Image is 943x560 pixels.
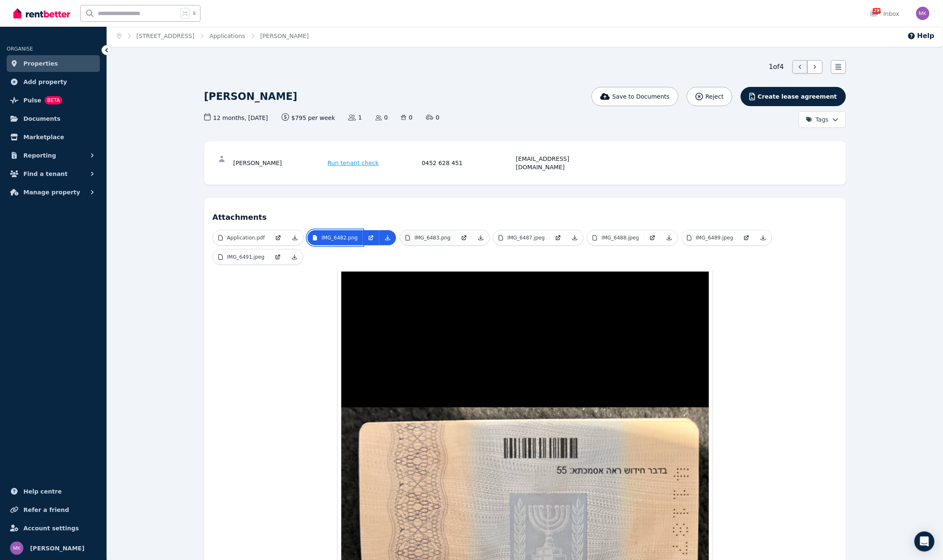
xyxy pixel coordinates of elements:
[758,92,837,101] span: Create lease agreement
[872,8,882,14] span: 1295
[7,55,100,72] a: Properties
[260,32,309,40] span: [PERSON_NAME]
[7,184,100,201] button: Manage property
[7,483,100,500] a: Help centre
[456,230,473,245] a: Open in new Tab
[687,87,732,106] button: Reject
[706,92,724,101] span: Reject
[322,234,358,241] p: IMG_6482.png
[193,10,196,17] span: k
[204,113,268,122] span: 12 months , [DATE]
[23,505,69,515] span: Refer a friend
[107,25,319,47] nav: Breadcrumb
[23,59,58,69] span: Properties
[587,230,644,245] a: IMG_6488.jpeg
[23,150,56,160] span: Reporting
[7,129,100,145] a: Marketplace
[696,234,734,241] p: IMG_6489.jpeg
[915,532,935,552] div: Open Intercom Messenger
[7,147,100,164] button: Reporting
[10,542,23,555] img: Maor Kirsner
[23,95,41,105] span: Pulse
[204,90,297,103] h1: [PERSON_NAME]
[769,62,784,72] span: 1 of 4
[414,234,450,241] p: IMG_6483.png
[23,77,67,87] span: Add property
[376,113,388,122] span: 0
[508,234,545,241] p: IMG_6487.jpeg
[493,230,550,245] a: IMG_6487.jpeg
[227,254,265,260] p: IMG_6491.jpeg
[7,92,100,109] a: PulseBETA
[550,230,567,245] a: Open in new Tab
[227,234,265,241] p: Application.pdf
[473,230,489,245] a: Download Attachment
[23,187,80,197] span: Manage property
[7,110,100,127] a: Documents
[870,10,900,18] div: Inbox
[270,230,287,245] a: Open in new Tab
[209,33,245,39] a: Applications
[23,114,61,124] span: Documents
[422,155,514,171] div: 0452 628 451
[592,87,679,106] button: Save to Documents
[7,520,100,537] a: Account settings
[7,74,100,90] a: Add property
[30,543,84,553] span: [PERSON_NAME]
[661,230,678,245] a: Download Attachment
[916,7,930,20] img: Maor Kirsner
[379,230,396,245] a: Download Attachment
[516,155,608,171] div: [EMAIL_ADDRESS][DOMAIN_NAME]
[567,230,583,245] a: Download Attachment
[7,501,100,518] a: Refer a friend
[234,155,325,171] div: [PERSON_NAME]
[13,7,70,20] img: RentBetter
[7,165,100,182] button: Find a tenant
[213,230,270,245] a: Application.pdf
[287,230,303,245] a: Download Attachment
[602,234,639,241] p: IMG_6488.jpeg
[401,113,412,122] span: 0
[426,113,440,122] span: 0
[7,46,33,52] span: ORGANISE
[213,249,270,265] a: IMG_6491.jpeg
[23,523,79,533] span: Account settings
[682,230,739,245] a: IMG_6489.jpeg
[137,33,195,39] a: [STREET_ADDRESS]
[400,230,455,245] a: IMG_6483.png
[23,486,62,496] span: Help centre
[363,230,379,245] a: Open in new Tab
[613,92,670,101] span: Save to Documents
[286,249,303,265] a: Download Attachment
[23,169,68,179] span: Find a tenant
[348,113,362,122] span: 1
[23,132,64,142] span: Marketplace
[799,111,846,128] button: Tags
[644,230,661,245] a: Open in new Tab
[213,206,838,223] h4: Attachments
[269,249,286,265] a: Open in new Tab
[328,159,379,167] span: Run tenant check
[755,230,772,245] a: Download Attachment
[806,115,829,124] span: Tags
[45,96,62,104] span: BETA
[308,230,363,245] a: IMG_6482.png
[738,230,755,245] a: Open in new Tab
[282,113,336,122] span: $795 per week
[907,31,935,41] button: Help
[741,87,846,106] button: Create lease agreement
